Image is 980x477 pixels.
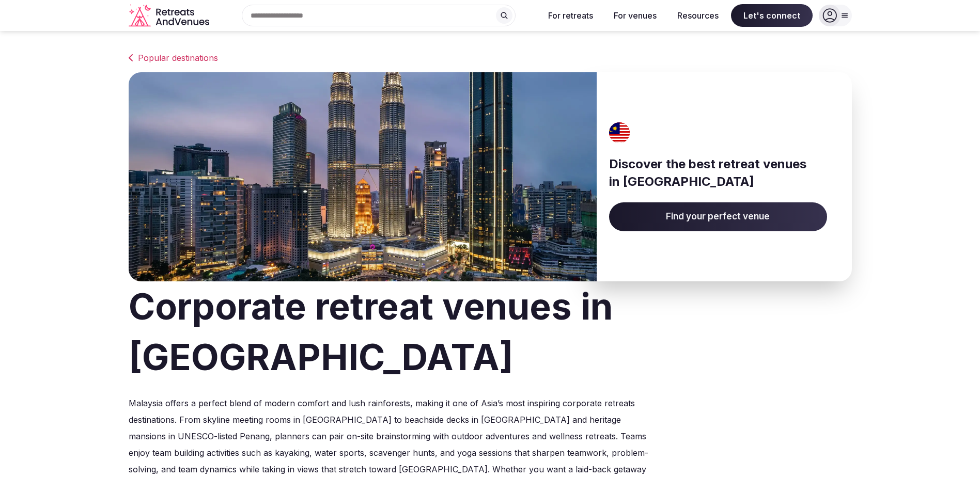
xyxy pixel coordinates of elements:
[129,281,852,383] h1: Corporate retreat venues in [GEOGRAPHIC_DATA]
[609,155,827,190] h3: Discover the best retreat venues in [GEOGRAPHIC_DATA]
[731,4,813,27] span: Let's connect
[129,4,211,27] a: Visit the homepage
[605,4,665,27] button: For venues
[540,4,601,27] button: For retreats
[609,202,827,231] a: Find your perfect venue
[129,52,852,64] a: Popular destinations
[606,122,634,143] img: Malaysia's flag
[129,72,597,281] img: Banner image for Malaysia representative of the country
[669,4,727,27] button: Resources
[129,4,211,27] svg: Retreats and Venues company logo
